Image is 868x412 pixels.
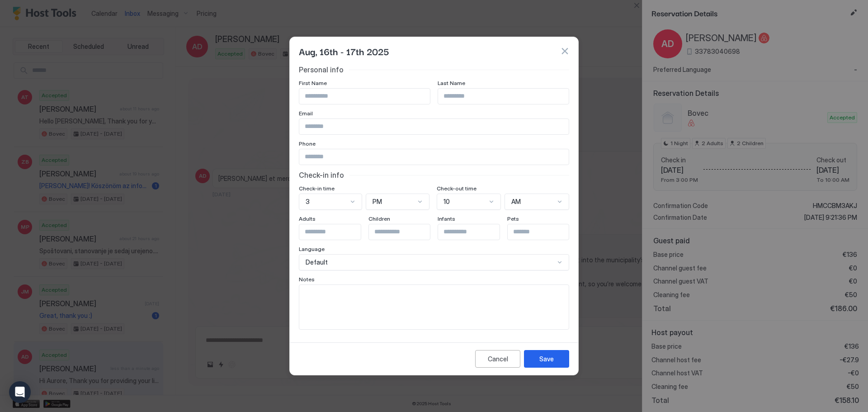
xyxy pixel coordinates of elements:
[299,65,344,74] span: Personal info
[306,198,310,206] span: 3
[299,285,569,329] textarea: Input Field
[508,224,582,240] input: Input Field
[539,354,554,364] div: Save
[438,80,465,86] span: Last Name
[438,224,512,240] input: Input Field
[299,89,430,104] input: Input Field
[306,258,328,266] span: Default
[299,215,316,222] span: Adults
[299,246,325,252] span: Language
[438,215,455,222] span: Infants
[299,80,327,86] span: First Name
[299,110,313,117] span: Email
[299,170,344,180] span: Check-in info
[369,224,443,240] input: Input Field
[299,119,569,134] input: Input Field
[299,149,569,165] input: Input Field
[438,89,569,104] input: Input Field
[443,198,450,206] span: 10
[299,224,373,240] input: Input Field
[9,381,31,403] div: Open Intercom Messenger
[488,354,508,364] div: Cancel
[299,276,315,283] span: Notes
[507,215,519,222] span: Pets
[299,44,389,58] span: Aug, 16th - 17th 2025
[373,198,382,206] span: PM
[511,198,521,206] span: AM
[299,140,316,147] span: Phone
[475,350,520,368] button: Cancel
[437,185,476,192] span: Check-out time
[524,350,569,368] button: Save
[368,215,390,222] span: Children
[299,185,335,192] span: Check-in time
